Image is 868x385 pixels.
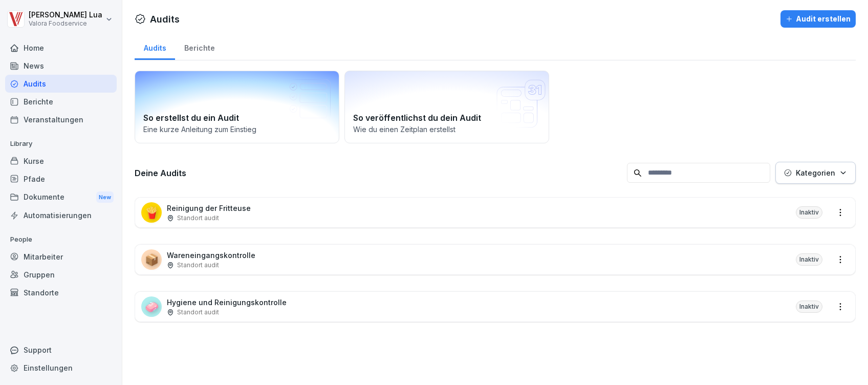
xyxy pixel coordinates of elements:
h2: So veröffentlichst du dein Audit [353,112,540,124]
div: Support [5,341,117,359]
h2: So erstellst du ein Audit [143,112,331,124]
p: Library [5,136,117,152]
p: Valora Foodservice [29,20,102,27]
div: 🍟 [141,202,162,223]
a: Gruppen [5,266,117,284]
a: Berichte [175,34,224,60]
a: Einstellungen [5,359,117,377]
a: Mitarbeiter [5,248,117,266]
p: Standort audit [177,261,219,270]
a: DokumenteNew [5,188,117,207]
div: New [96,191,114,203]
a: Audits [5,75,117,93]
a: Home [5,39,117,57]
a: Berichte [5,93,117,111]
p: Wareneingangskontrolle [167,250,255,261]
a: So veröffentlichst du dein AuditWie du einen Zeitplan erstellst [344,71,549,143]
div: Audit erstellen [786,13,851,25]
a: Standorte [5,284,117,302]
button: Audit erstellen [780,10,856,28]
a: Automatisierungen [5,206,117,224]
a: So erstellst du ein AuditEine kurze Anleitung zum Einstieg [135,71,339,143]
h1: Audits [150,12,180,26]
p: People [5,231,117,248]
h3: Deine Audits [135,167,622,179]
button: Kategorien [775,162,856,184]
p: Wie du einen Zeitplan erstellst [353,124,540,135]
div: Inaktiv [796,301,822,313]
a: Kurse [5,152,117,170]
p: Standort audit [177,213,219,223]
div: 📦 [141,249,162,270]
div: Inaktiv [796,253,822,266]
p: Standort audit [177,308,219,317]
a: Audits [135,34,175,60]
a: News [5,57,117,75]
p: [PERSON_NAME] Lua [29,11,102,19]
p: Hygiene und Reinigungskontrolle [167,297,287,308]
a: Pfade [5,170,117,188]
div: 🧼 [141,296,162,317]
div: Inaktiv [796,206,822,219]
a: Veranstaltungen [5,111,117,129]
p: Kategorien [796,167,835,178]
p: Reinigung der Fritteuse [167,203,251,213]
p: Eine kurze Anleitung zum Einstieg [143,124,331,135]
div: Dokumente [5,188,117,207]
